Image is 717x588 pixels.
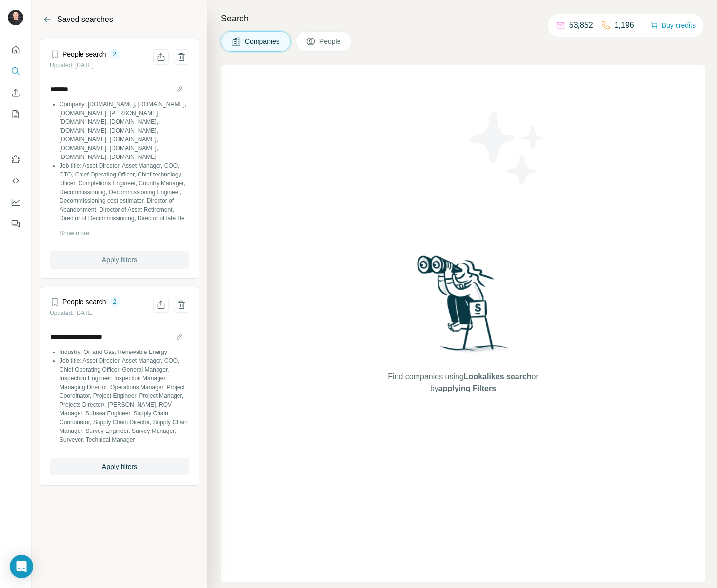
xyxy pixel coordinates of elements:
[50,251,189,269] button: Apply filters
[8,194,23,211] button: Dashboard
[8,62,23,80] button: Search
[464,372,532,381] span: Lookalikes search
[8,10,23,25] img: Avatar
[153,49,169,65] button: Share filters
[569,20,593,31] p: 53,852
[8,41,23,59] button: Quick start
[174,49,189,65] button: Delete saved search
[10,555,33,578] div: Open Intercom Messenger
[50,62,94,69] small: Updated: [DATE]
[153,297,169,313] button: Share filters
[615,20,634,31] p: 1,196
[102,462,137,471] span: Apply filters
[650,19,696,32] button: Buy credits
[8,172,23,190] button: Use Surfe API
[40,12,55,27] button: Back
[57,14,113,25] h2: Saved searches
[102,255,137,265] span: Apply filters
[221,12,705,25] h4: Search
[62,297,106,307] h4: People search
[385,371,541,394] span: Find companies using or by
[60,161,189,319] li: Job title: Asset Director, Asset Manager, COO, CTO, Chief Operating Officer, Chief technology off...
[50,458,189,475] button: Apply filters
[463,104,551,192] img: Surfe Illustration - Stars
[319,37,342,46] span: People
[60,229,89,237] button: Show more
[245,37,280,46] span: Companies
[413,253,514,362] img: Surfe Illustration - Woman searching with binoculars
[50,82,189,96] input: Search name
[8,151,23,168] button: Use Surfe on LinkedIn
[174,297,189,313] button: Delete saved search
[62,49,106,59] h4: People search
[438,384,496,392] span: applying Filters
[8,84,23,101] button: Enrich CSV
[50,330,189,344] input: Search name
[8,215,23,233] button: Feedback
[50,310,94,316] small: Updated: [DATE]
[109,50,120,59] div: 2
[109,297,120,306] div: 2
[60,356,189,444] li: Job title: Asset Director, Asset Manager, COO, Chief Operating Officer, General Manager, Inspecti...
[60,100,189,161] li: Company: [DOMAIN_NAME], [DOMAIN_NAME], [DOMAIN_NAME], [PERSON_NAME][DOMAIN_NAME], [DOMAIN_NAME], ...
[8,105,23,123] button: My lists
[60,348,189,356] li: Industry: Oil and Gas, Renewable Energy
